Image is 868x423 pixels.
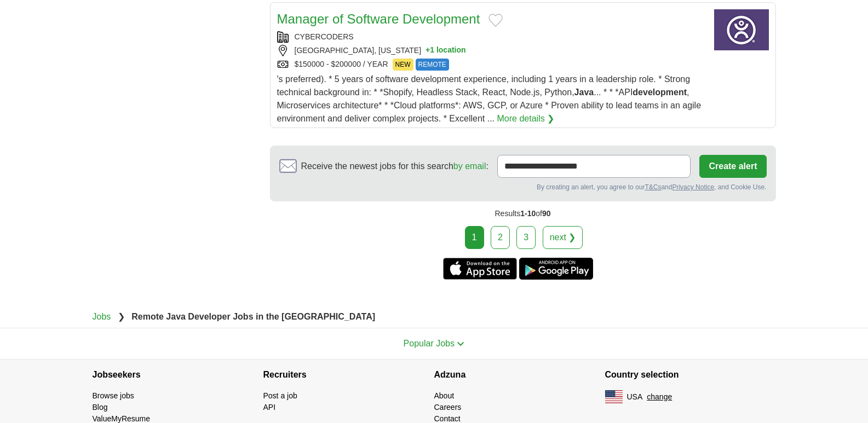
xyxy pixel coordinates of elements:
a: Get the iPhone app [443,258,517,280]
button: Add to favorite jobs [488,14,503,27]
span: Popular Jobs [404,339,455,348]
a: More details ❯ [497,112,554,125]
strong: Remote Java Developer Jobs in the [GEOGRAPHIC_DATA] [131,312,375,321]
a: ValueMyResume [93,414,151,423]
a: Browse jobs [93,391,134,400]
img: toggle icon [457,341,464,346]
a: CYBERCODERS [295,32,354,41]
a: Careers [434,403,462,412]
span: Receive the newest jobs for this search : [301,160,488,173]
a: 3 [516,226,536,249]
img: US flag [605,390,623,403]
span: NEW [393,59,413,71]
span: 's preferred). * 5 years of software development experience, including 1 years in a leadership ro... [277,74,702,123]
button: change [647,391,672,403]
a: Privacy Notice [672,183,714,191]
div: $150000 - $200000 / YEAR [277,59,705,71]
strong: development [633,88,687,97]
strong: Java [574,88,594,97]
a: Contact [434,414,461,423]
a: Get the Android app [519,258,593,280]
div: By creating an alert, you agree to our and , and Cookie Use. [279,182,767,192]
a: next ❯ [543,226,583,249]
span: ❯ [118,312,125,321]
span: USA [627,391,643,403]
a: About [434,391,455,400]
span: 1-10 [520,209,536,218]
div: 1 [465,226,484,249]
a: Jobs [93,312,111,321]
span: 90 [542,209,551,218]
a: 2 [491,226,510,249]
a: by email [453,161,486,171]
h4: Country selection [605,360,776,390]
img: CyberCoders logo [714,9,769,50]
a: Blog [93,403,108,412]
div: [GEOGRAPHIC_DATA], [US_STATE] [277,45,705,56]
a: Post a job [263,391,297,400]
span: + [426,45,430,56]
div: Results of [270,201,776,226]
button: +1 location [426,45,466,56]
button: Create alert [699,155,766,178]
a: API [263,403,276,412]
a: Manager of Software Development [277,11,480,26]
a: T&Cs [645,183,661,191]
span: REMOTE [416,59,449,71]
